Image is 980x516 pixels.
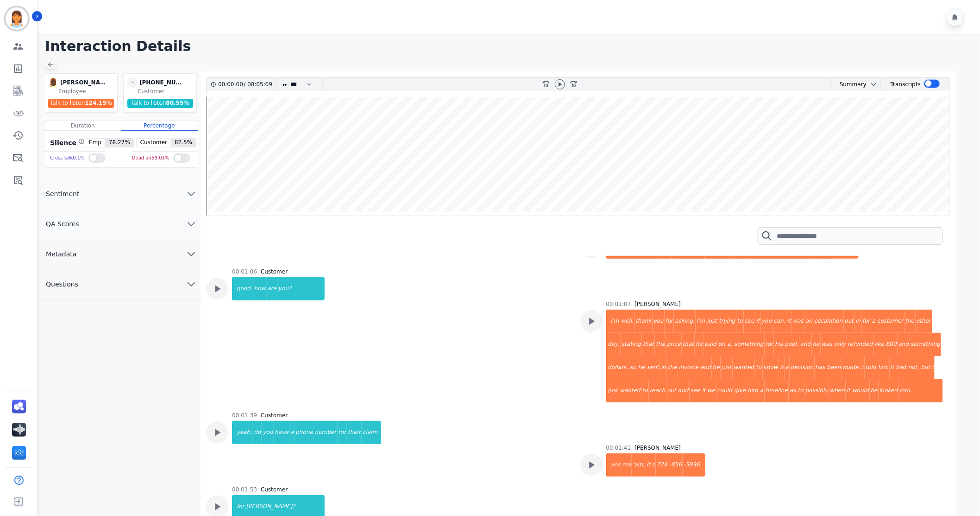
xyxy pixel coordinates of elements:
[704,333,717,356] div: paid
[105,139,134,147] span: 78.27 %
[262,421,274,444] div: you
[232,412,257,419] div: 00:01:39
[186,248,197,260] svg: chevron down
[606,444,631,452] div: 00:01:41
[38,219,87,229] span: QA Scores
[826,356,842,379] div: been
[45,38,980,55] h1: Interaction Details
[649,379,666,402] div: reach
[879,379,899,402] div: looked
[48,138,85,147] div: Silence
[851,379,870,402] div: would
[314,421,338,444] div: number
[666,379,678,402] div: out
[218,78,275,91] div: /
[656,453,668,477] div: 724
[829,379,846,402] div: when
[635,444,681,452] div: [PERSON_NAME]
[701,379,707,402] div: if
[779,356,785,379] div: if
[620,310,635,333] div: well,
[267,277,277,300] div: are
[786,310,792,333] div: it
[862,310,872,333] div: for
[774,333,784,356] div: his
[127,99,193,108] div: Talk to listen
[253,421,262,444] div: do
[655,333,666,356] div: the
[58,88,115,95] div: Employee
[842,356,861,379] div: made.
[747,379,760,402] div: him
[171,139,196,147] span: 82.5 %
[666,333,682,356] div: price
[274,421,289,444] div: have
[790,356,814,379] div: decision
[646,356,660,379] div: sent
[765,333,774,356] div: for
[910,333,942,356] div: something
[696,310,706,333] div: i'm
[295,421,314,444] div: phone
[635,300,681,308] div: [PERSON_NAME]
[38,239,201,269] button: Metadata chevron down
[695,333,704,356] div: he
[678,356,700,379] div: invoice
[682,333,695,356] div: that
[717,333,726,356] div: on
[621,333,642,356] div: stating
[706,310,718,333] div: just
[706,379,716,402] div: we
[721,356,733,379] div: just
[712,356,721,379] div: he
[121,121,197,131] div: Percentage
[637,356,646,379] div: he
[607,379,619,402] div: just
[761,310,773,333] div: you
[621,453,632,477] div: ma
[253,277,267,300] div: how
[232,268,257,275] div: 00:01:06
[233,421,253,444] div: yeah,
[804,310,813,333] div: an
[804,379,829,402] div: possibly
[166,100,189,106] span: 80.55 %
[38,249,84,259] span: Metadata
[619,379,641,402] div: wanted
[733,333,765,356] div: something
[232,486,257,493] div: 00:01:53
[362,421,381,444] div: claim
[785,356,790,379] div: a
[890,356,895,379] div: it
[874,333,886,356] div: like
[677,379,690,402] div: and
[789,379,797,402] div: as
[792,310,804,333] div: was
[699,356,712,379] div: and
[832,78,867,91] div: Summary
[641,379,649,402] div: to
[674,310,696,333] div: asking.
[815,356,826,379] div: has
[755,356,762,379] div: to
[38,209,201,239] button: QA Scores chevron down
[931,356,935,379] div: i
[642,333,655,356] div: that
[876,310,905,333] div: customer
[606,300,631,308] div: 00:01:07
[891,78,921,91] div: Transcripts
[137,139,171,147] span: Customer
[683,453,705,477] div: -5936.
[132,152,170,165] div: Dead air 59.01 %
[218,78,244,91] div: 00:00:00
[338,421,347,444] div: for
[690,379,701,402] div: see
[744,310,755,333] div: see
[736,310,744,333] div: to
[38,179,201,209] button: Sentiment chevron down
[138,88,195,95] div: Customer
[861,356,865,379] div: i
[895,356,908,379] div: had
[733,379,747,402] div: give
[844,310,855,333] div: put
